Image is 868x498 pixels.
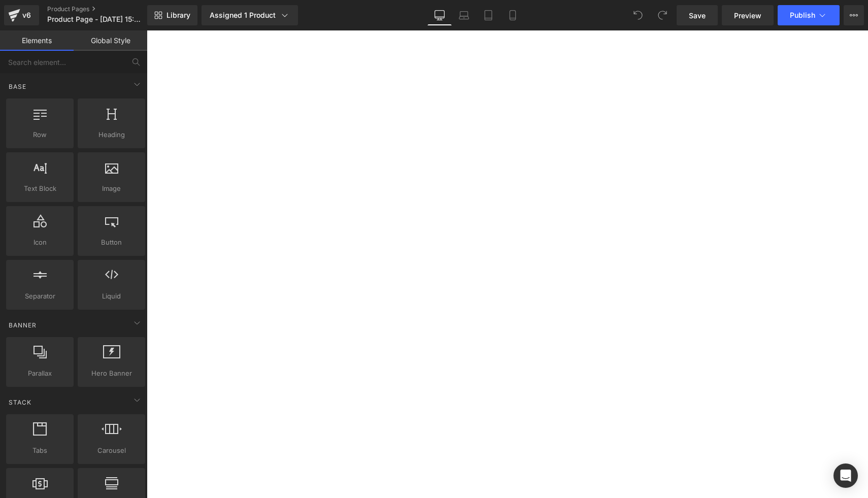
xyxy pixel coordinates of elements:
[628,5,648,25] button: Undo
[790,11,815,19] span: Publish
[47,15,145,23] span: Product Page - [DATE] 15:21:57
[166,11,190,20] span: Library
[476,5,500,25] a: Tablet
[20,9,33,22] div: v6
[8,320,38,330] span: Banner
[778,5,840,25] button: Publish
[500,5,525,25] a: Mobile
[81,237,142,248] span: Button
[47,5,164,13] a: Product Pages
[722,5,774,25] a: Preview
[833,463,858,488] div: Open Intercom Messenger
[4,5,39,25] a: v6
[9,183,71,194] span: Text Block
[147,5,197,25] a: New Library
[74,30,147,51] a: Global Style
[427,5,452,25] a: Desktop
[81,129,142,140] span: Heading
[210,10,290,20] div: Assigned 1 Product
[8,82,27,91] span: Base
[8,397,32,407] span: Stack
[734,10,761,21] span: Preview
[452,5,476,25] a: Laptop
[9,291,71,302] span: Separator
[9,129,71,140] span: Row
[9,445,71,456] span: Tabs
[9,237,71,248] span: Icon
[81,368,142,379] span: Hero Banner
[81,291,142,302] span: Liquid
[652,5,673,25] button: Redo
[844,5,864,25] button: More
[9,368,71,379] span: Parallax
[81,183,142,194] span: Image
[689,10,706,21] span: Save
[81,445,142,456] span: Carousel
